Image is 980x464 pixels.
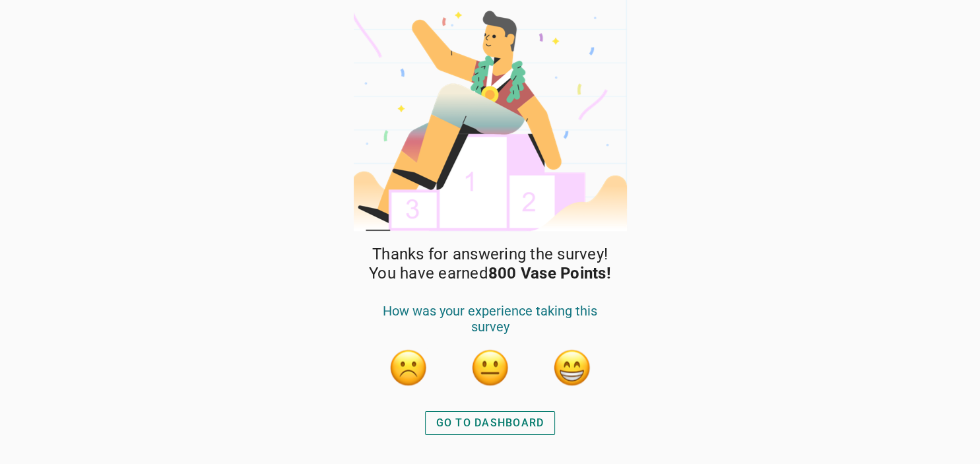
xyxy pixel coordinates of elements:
div: How was your experience taking this survey [368,303,613,348]
strong: 800 Vase Points! [488,264,611,282]
button: GO TO DASHBOARD [425,411,556,435]
span: Thanks for answering the survey! [372,245,608,264]
div: GO TO DASHBOARD [436,415,544,431]
span: You have earned [369,264,611,283]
